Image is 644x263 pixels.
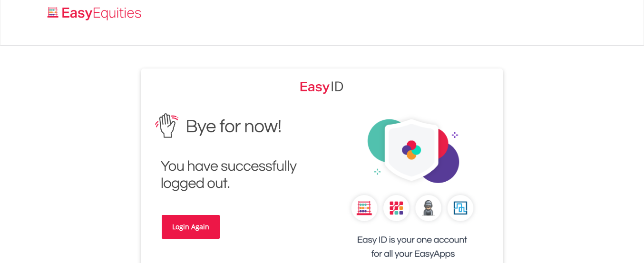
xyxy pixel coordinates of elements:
[162,215,220,239] a: Login Again
[300,78,344,94] img: EasyEquities
[46,6,145,21] img: EasyEquities_Logo.png
[44,2,145,21] a: Home page
[148,107,315,198] img: EasyEquities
